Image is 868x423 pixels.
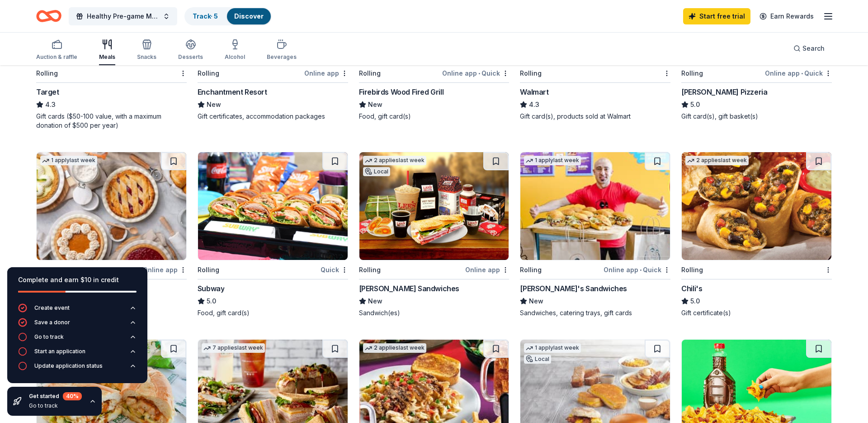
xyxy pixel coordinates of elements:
button: Update application status [18,361,137,376]
span: Healthy Pre-game Meals to feed team [87,11,159,22]
span: 5.0 [690,296,700,307]
div: Online app [465,264,509,275]
div: Snacks [137,53,156,61]
span: New [368,296,382,307]
div: Enchantment Resort [198,87,267,97]
a: Home [36,5,61,27]
div: Online app Quick [765,67,832,79]
div: Meals [99,53,115,61]
div: [PERSON_NAME] Pizzeria [681,87,767,97]
a: Discover [234,12,264,20]
span: 4.3 [45,99,56,110]
div: 2 applies last week [363,343,426,353]
div: Gift certificates, accommodation packages [198,112,348,121]
a: Image for Lee's Sandwiches2 applieslast weekLocalRollingOnline app[PERSON_NAME] SandwichesNewSand... [359,152,509,317]
div: Local [524,355,551,364]
div: Complete and earn $10 in credit [18,274,137,285]
div: Rolling [520,264,542,275]
span: • [801,70,803,77]
button: Alcohol [225,35,245,65]
button: Meals [99,35,115,65]
div: Online app [143,264,187,275]
div: Rolling [681,264,703,275]
button: Start an application [18,347,137,361]
a: Image for Kneaders Bakery & Café1 applylast weekRollingOnline appKneaders Bakery & CaféNewFood, g... [36,152,187,317]
a: Start free trial [683,8,750,24]
div: 40 % [63,392,82,400]
div: Get started [29,392,82,400]
div: 1 apply last week [524,343,581,353]
img: Image for Lee's Sandwiches [359,152,509,260]
div: Rolling [36,68,58,79]
div: Rolling [198,264,219,275]
div: Create event [34,304,70,312]
div: 2 applies last week [685,156,749,165]
div: Subway [198,283,225,294]
div: Food, gift card(s) [198,308,348,317]
div: Food, gift card(s) [359,112,509,121]
div: Chili's [681,283,702,294]
img: Image for Chili's [682,152,831,260]
div: Online app [304,67,348,79]
a: Track· 5 [193,12,218,20]
span: • [478,70,480,77]
div: Gift card(s), gift basket(s) [681,112,832,121]
a: Image for Ike's Sandwiches1 applylast weekRollingOnline app•Quick[PERSON_NAME]'s SandwichesNewSan... [520,152,670,317]
button: Beverages [267,35,297,65]
div: Rolling [359,264,381,275]
div: Beverages [267,53,297,61]
div: Save a donor [34,319,70,326]
button: Snacks [137,35,156,65]
button: Save a donor [18,318,137,332]
button: Go to track [18,332,137,347]
div: 1 apply last week [40,156,97,165]
div: 7 applies last week [202,343,265,353]
div: Online app Quick [604,264,670,275]
span: 5.0 [690,99,700,110]
span: New [207,99,221,110]
span: • [640,266,642,274]
button: Healthy Pre-game Meals to feed team [69,7,177,25]
span: Search [802,43,825,54]
span: New [368,99,382,110]
img: Image for Subway [198,152,348,260]
div: Local [363,167,390,176]
button: Auction & raffle [36,35,77,65]
div: Rolling [198,68,219,79]
div: Auction & raffle [36,53,77,61]
div: Sandwiches, catering trays, gift cards [520,308,670,317]
div: Go to track [29,402,82,409]
div: [PERSON_NAME] Sandwiches [359,283,459,294]
div: Gift card(s), products sold at Walmart [520,112,670,121]
div: Gift certificate(s) [681,308,832,317]
img: Image for Kneaders Bakery & Café [37,152,186,260]
button: Desserts [178,35,203,65]
span: New [529,296,543,307]
div: Gift cards ($50-100 value, with a maximum donation of $500 per year) [36,112,187,130]
div: Alcohol [225,53,245,61]
div: Walmart [520,87,548,97]
div: Rolling [681,68,703,79]
div: Desserts [178,53,203,61]
div: Rolling [520,68,542,79]
div: Online app Quick [442,67,509,79]
div: Rolling [359,68,381,79]
a: Image for Chili's2 applieslast weekRollingChili's5.0Gift certificate(s) [681,152,832,317]
div: Sandwich(es) [359,308,509,317]
a: Earn Rewards [754,8,819,24]
button: Search [786,39,832,58]
div: Start an application [34,348,85,355]
div: 2 applies last week [363,156,426,165]
button: Track· 5Discover [184,7,272,25]
div: Target [36,87,59,97]
a: Image for SubwayRollingQuickSubway5.0Food, gift card(s) [198,152,348,317]
div: 1 apply last week [524,156,581,165]
div: [PERSON_NAME]'s Sandwiches [520,283,627,294]
button: Create event [18,303,137,318]
div: Firebirds Wood Fired Grill [359,87,444,97]
img: Image for Ike's Sandwiches [520,152,670,260]
div: Quick [321,264,348,275]
div: Update application status [34,362,103,370]
span: 4.3 [529,99,539,110]
span: 5.0 [207,296,216,307]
